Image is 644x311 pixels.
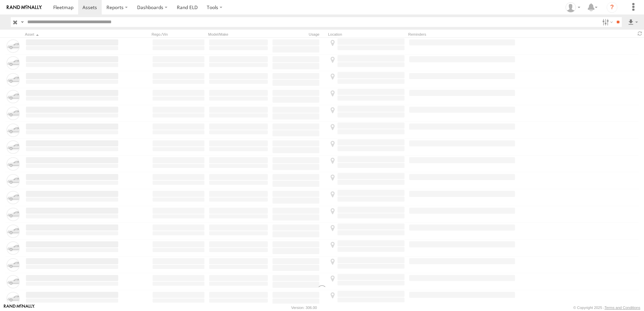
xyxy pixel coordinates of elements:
[20,17,25,27] label: Search Query
[208,32,269,37] div: Model/Make
[328,32,406,37] div: Location
[605,306,640,310] a: Terms and Conditions
[636,30,644,37] span: Refresh
[25,32,119,37] div: Click to Sort
[600,17,614,27] label: Search Filter Options
[563,2,583,12] div: Tim Zylstra
[291,306,317,310] div: Version: 306.00
[7,5,42,10] img: rand-logo.svg
[573,306,640,310] div: © Copyright 2025 -
[152,32,205,37] div: Rego./Vin
[4,304,35,311] a: Visit our Website
[271,32,325,37] div: Usage
[607,2,617,13] i: ?
[627,17,639,27] label: Export results as...
[408,32,516,37] div: Reminders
